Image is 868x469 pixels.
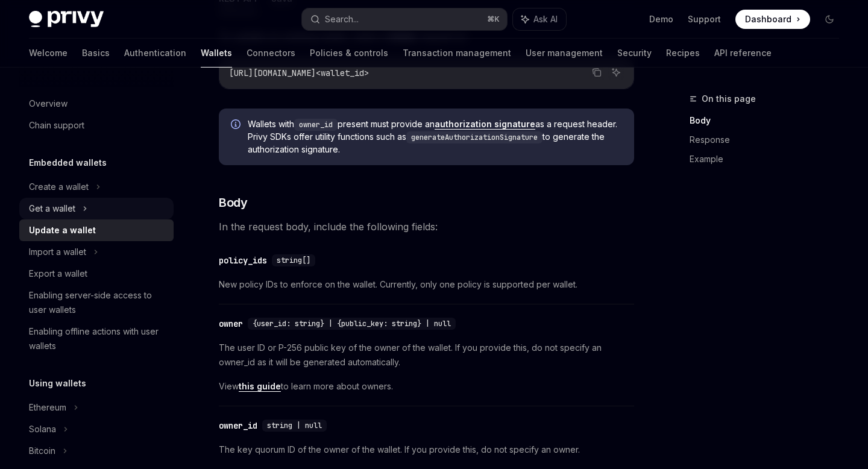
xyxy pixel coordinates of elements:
[19,321,174,357] a: Enabling offline actions with user wallets
[267,421,322,430] span: string | null
[253,319,451,329] span: {user_id: string} | {public_key: string} | null
[294,119,338,131] code: owner_id
[617,39,652,68] a: Security
[29,156,107,170] h5: Embedded wallets
[19,115,174,136] a: Chain support
[406,131,542,143] code: generateAuthorizationSignature
[666,39,700,68] a: Recipes
[247,39,295,68] a: Connectors
[513,8,566,30] button: Ask AI
[29,376,86,391] h5: Using wallets
[219,254,267,266] div: policy_ids
[29,266,87,281] div: Export a wallet
[29,422,56,436] div: Solana
[219,420,257,432] div: owner_id
[29,245,86,259] div: Import a wallet
[820,10,839,29] button: Toggle dark mode
[29,324,166,353] div: Enabling offline actions with user wallets
[526,39,603,68] a: User management
[690,111,849,130] a: Body
[302,8,506,30] button: Search...⌘K
[239,381,281,392] a: this guide
[82,39,110,68] a: Basics
[735,10,810,29] a: Dashboard
[649,13,673,25] a: Demo
[229,68,369,78] span: [URL][DOMAIN_NAME]<wallet_id>
[714,39,772,68] a: API reference
[201,39,232,68] a: Wallets
[487,14,500,24] span: ⌘ K
[219,341,634,370] span: The user ID or P-256 public key of the owner of the wallet. If you provide this, do not specify a...
[589,65,605,80] button: Copy the contents from the code block
[29,400,66,415] div: Ethereum
[19,93,174,115] a: Overview
[533,13,558,25] span: Ask AI
[403,39,511,68] a: Transaction management
[702,92,756,106] span: On this page
[608,65,624,80] button: Ask AI
[29,223,96,238] div: Update a wallet
[231,119,243,131] svg: Info
[19,263,174,285] a: Export a wallet
[29,180,89,194] div: Create a wallet
[277,256,310,265] span: string[]
[29,444,55,458] div: Bitcoin
[248,118,622,156] span: Wallets with present must provide an as a request header. Privy SDKs offer utility functions such...
[310,39,388,68] a: Policies & controls
[219,442,634,457] span: The key quorum ID of the owner of the wallet. If you provide this, do not specify an owner.
[690,150,849,169] a: Example
[688,13,721,25] a: Support
[435,119,535,130] a: authorization signature
[19,219,174,241] a: Update a wallet
[690,130,849,150] a: Response
[219,318,243,330] div: owner
[745,13,791,25] span: Dashboard
[219,379,634,394] span: View to learn more about owners.
[219,194,247,211] span: Body
[124,39,186,68] a: Authentication
[325,12,359,27] div: Search...
[29,288,166,317] div: Enabling server-side access to user wallets
[219,218,634,235] span: In the request body, include the following fields:
[29,96,68,111] div: Overview
[219,277,634,292] span: New policy IDs to enforce on the wallet. Currently, only one policy is supported per wallet.
[29,11,104,28] img: dark logo
[29,39,68,68] a: Welcome
[19,285,174,321] a: Enabling server-side access to user wallets
[29,201,75,216] div: Get a wallet
[29,118,84,133] div: Chain support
